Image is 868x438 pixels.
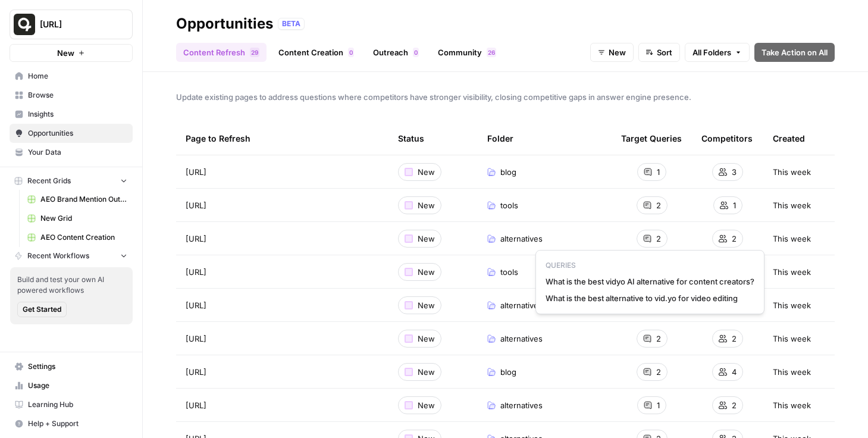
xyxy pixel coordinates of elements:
span: [URL] [186,366,206,378]
span: blog [500,166,516,178]
span: Usage [28,380,127,391]
span: Get Started [23,304,61,315]
a: Outreach0 [366,43,426,62]
span: New [418,166,435,178]
span: Settings [28,361,127,372]
a: Content Refresh29 [176,43,267,62]
span: 4 [732,366,737,378]
span: alternatives [500,299,543,311]
span: [URL] [186,199,206,211]
button: Help + Support [10,414,133,433]
span: New [57,47,74,59]
span: New [418,399,435,411]
a: Community26 [431,43,503,62]
a: New Grid [22,209,133,228]
span: 6 [491,48,495,57]
span: 2 [488,48,491,57]
span: New [418,333,435,345]
span: QUERIES [546,260,754,271]
div: 0 [348,48,354,57]
button: Recent Grids [10,172,133,190]
span: [URL] [186,399,206,411]
span: [URL] [186,266,206,278]
a: Insights [10,105,133,124]
span: 2 [656,333,661,345]
span: alternatives [500,233,543,245]
div: Status [398,122,424,155]
span: 1 [733,199,736,211]
span: 2 [656,366,661,378]
span: This week [773,333,811,345]
span: 3 [732,166,737,178]
span: 2 [656,199,661,211]
span: [URL] [186,333,206,345]
span: Help + Support [28,418,127,429]
span: Insights [28,109,127,120]
span: New [418,233,435,245]
span: This week [773,399,811,411]
button: All Folders [685,43,750,62]
div: Page to Refresh [186,122,379,155]
img: Quso.ai Logo [14,14,35,35]
span: 2 [732,399,737,411]
span: This week [773,366,811,378]
button: Workspace: Quso.ai [10,10,133,39]
span: alternatives [500,399,543,411]
span: Your Data [28,147,127,158]
span: 2 [656,233,661,245]
span: 2 [732,233,737,245]
span: 1 [657,166,660,178]
span: 1 [657,399,660,411]
button: Recent Workflows [10,247,133,265]
a: Content Creation0 [271,43,361,62]
span: 2 [732,333,737,345]
div: 29 [250,48,259,57]
div: 0 [413,48,419,57]
span: New [418,299,435,311]
button: Take Action on All [754,43,835,62]
span: Build and test your own AI powered workflows [17,274,126,296]
span: 2 [251,48,255,57]
a: Settings [10,357,133,376]
span: [URL] [186,299,206,311]
div: Folder [487,122,513,155]
a: Opportunities [10,124,133,143]
span: [URL] [186,233,206,245]
a: Your Data [10,143,133,162]
span: This week [773,299,811,311]
button: New [10,44,133,62]
span: New Grid [40,213,127,224]
div: Created [773,122,805,155]
a: AEO Brand Mention Outreach [22,190,133,209]
span: New [609,46,626,58]
button: Sort [638,43,680,62]
span: Home [28,71,127,82]
div: BETA [278,18,305,30]
span: AEO Brand Mention Outreach [40,194,127,205]
a: Home [10,67,133,86]
span: Recent Workflows [27,251,89,261]
a: Usage [10,376,133,395]
span: AEO Content Creation [40,232,127,243]
span: Sort [657,46,672,58]
div: 26 [487,48,496,57]
span: tools [500,266,518,278]
a: Browse [10,86,133,105]
span: What is the best alternative to vid.yo for video editing [546,292,754,304]
span: tools [500,199,518,211]
span: New [418,199,435,211]
span: This week [773,266,811,278]
div: Target Queries [621,122,682,155]
span: [URL] [186,166,206,178]
span: All Folders [692,46,731,58]
span: What is the best vidyo AI alternative for content creators? [546,276,754,287]
span: New [418,266,435,278]
div: Opportunities [176,14,273,33]
span: 0 [349,48,353,57]
span: blog [500,366,516,378]
span: alternatives [500,333,543,345]
a: AEO Content Creation [22,228,133,247]
span: [URL] [40,18,112,30]
span: This week [773,233,811,245]
span: Learning Hub [28,399,127,410]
